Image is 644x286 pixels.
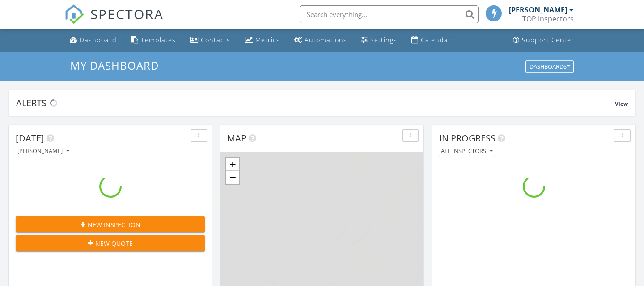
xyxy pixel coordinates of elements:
a: Settings [358,32,401,49]
button: [PERSON_NAME] [16,145,71,158]
div: Contacts [201,36,230,44]
button: All Inspectors [439,145,495,158]
img: The Best Home Inspection Software - Spectora [64,4,84,24]
a: Calendar [408,32,455,49]
a: Support Center [509,32,578,49]
span: In Progress [439,132,496,144]
a: Zoom out [226,171,239,184]
div: Dashboards [530,63,570,70]
span: New Quote [95,239,133,248]
a: SPECTORA [64,12,164,31]
span: Map [227,132,246,144]
div: [PERSON_NAME] [509,5,567,14]
a: Zoom in [226,158,239,171]
button: New Inspection [16,216,205,232]
span: SPECTORA [90,4,164,23]
div: Automations [305,36,347,44]
div: Dashboard [80,36,117,44]
button: New Quote [16,235,205,251]
div: Metrics [255,36,280,44]
div: TOP Inspectors [522,14,574,23]
div: [PERSON_NAME] [17,148,69,154]
a: Templates [127,32,179,49]
button: Dashboards [525,60,574,73]
input: Search everything... [300,5,479,23]
span: My Dashboard [70,58,159,73]
div: Calendar [421,36,451,44]
a: Contacts [186,32,234,49]
a: Metrics [241,32,284,49]
span: View [615,100,628,108]
div: All Inspectors [441,148,493,154]
div: Templates [141,36,176,44]
span: New Inspection [88,220,140,229]
span: [DATE] [16,132,44,144]
a: Dashboard [66,32,120,49]
div: Support Center [522,36,574,44]
div: Settings [370,36,397,44]
a: Automations (Basic) [291,32,351,49]
div: Alerts [16,97,615,109]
